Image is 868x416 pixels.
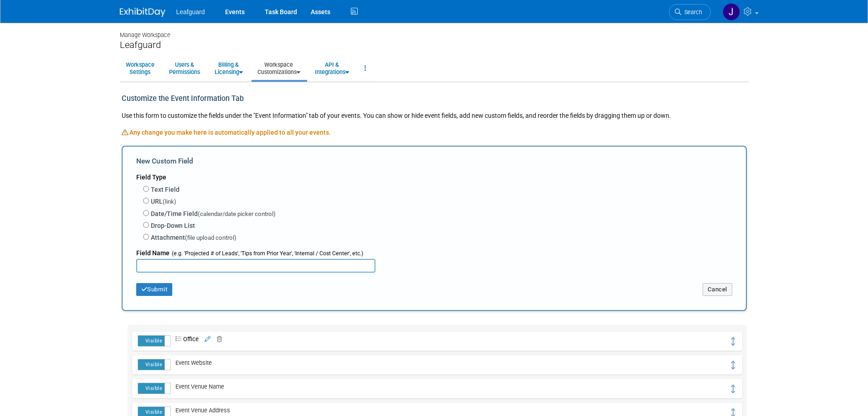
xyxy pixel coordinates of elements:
img: Jonathan Zargo [723,3,740,21]
a: Delete field [212,336,222,342]
span: Event Website [171,359,212,366]
a: WorkspaceCustomizations [252,57,306,79]
span: Event Venue Name [171,383,224,390]
div: Customize the Event Information Tab [122,89,374,109]
div: Manage Workspace [120,23,749,39]
label: URL [151,197,176,206]
label: Attachment [151,233,236,242]
a: Users &Permissions [163,57,206,79]
button: Cancel [703,283,732,296]
span: Search [681,9,702,16]
i: Click and drag to move field [729,361,737,369]
a: API &Integrations [309,57,355,79]
i: Click and drag to move field [729,337,737,346]
label: Text Field [151,185,180,194]
label: Visible [138,336,170,346]
span: Event Venue Address [171,407,230,414]
div: Field Name [136,243,732,259]
span: Office [171,336,199,342]
div: New Custom Field [136,156,732,169]
label: Visible [138,383,170,394]
div: Field Type [136,169,732,182]
span: Leafguard [176,8,205,16]
span: (file upload control) [185,234,236,241]
label: Date/Time Field [151,209,276,219]
div: Leafguard [120,39,749,51]
a: Edit field [203,336,211,342]
img: ExhibitDay [120,8,165,17]
i: Drop-Down List [175,337,183,342]
button: Submit [136,283,173,296]
div: Any change you make here is automatically applied to all your events. [122,128,747,146]
label: Visible [138,359,170,370]
a: Billing &Licensing [209,57,249,79]
label: Drop-Down List [151,221,195,230]
div: Use this form to customize the fields under the "Event Information" tab of your events. You can s... [122,109,747,128]
i: Click and drag to move field [729,384,737,393]
a: Search [669,4,711,20]
span: (link) [163,198,176,205]
span: (calendar/date picker control) [198,211,276,217]
span: (e.g. 'Projected # of Leads', 'Tips from Prior Year', 'Internal / Cost Center', etc.) [169,250,363,257]
a: WorkspaceSettings [120,57,160,79]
